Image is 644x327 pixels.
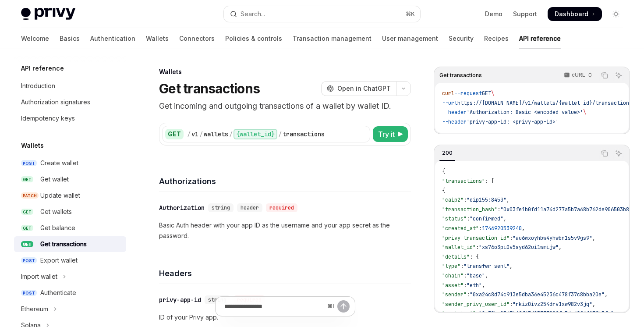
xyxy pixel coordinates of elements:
[21,97,90,107] div: Authorization signatures
[519,28,561,49] a: API reference
[467,196,506,203] span: "eip155:8453"
[592,301,595,308] span: ,
[464,272,467,279] span: :
[14,285,126,301] a: POSTAuthenticate
[60,28,80,49] a: Basics
[241,9,265,19] div: Search...
[382,28,438,49] a: User management
[442,206,497,213] span: "transaction_hash"
[510,235,513,242] span: :
[592,235,595,242] span: ,
[442,244,476,251] span: "wallet_id"
[442,109,467,116] span: --header
[467,272,485,279] span: "base"
[442,187,445,194] span: {
[21,209,33,215] span: GET
[442,235,510,242] span: "privy_transaction_id"
[266,203,297,212] div: required
[439,148,455,158] div: 200
[449,28,474,49] a: Security
[21,290,37,296] span: POST
[464,282,467,289] span: :
[234,129,277,139] div: {wallet_id}
[179,28,215,49] a: Connectors
[460,263,464,270] span: :
[187,130,191,139] div: /
[454,90,482,97] span: --request
[406,11,415,18] span: ⌘ K
[513,235,592,242] span: "au6wxoyhbw4yhwbn1s5v9gs9"
[510,263,513,270] span: ,
[442,196,464,203] span: "caip2"
[21,271,57,282] div: Import wallet
[14,301,126,317] button: Toggle Ethereum section
[442,310,476,317] span: "recipient"
[21,304,48,314] div: Ethereum
[613,148,624,159] button: Ask AI
[159,220,411,241] p: Basic Auth header with your app ID as the username and your app secret as the password.
[14,171,126,187] a: GETGet wallet
[442,291,467,298] span: "sender"
[442,90,454,97] span: curl
[548,7,602,21] a: Dashboard
[21,241,33,248] span: GET
[40,255,78,266] div: Export wallet
[464,196,467,203] span: :
[467,215,470,222] span: :
[159,68,411,76] div: Wallets
[442,263,460,270] span: "type"
[442,272,464,279] span: "chain"
[510,301,513,308] span: :
[283,130,325,139] div: transactions
[14,204,126,220] a: GETGet wallets
[442,178,485,185] span: "transactions"
[321,81,396,96] button: Open in ChatGPT
[599,70,610,81] button: Copy the contents from the code block
[40,174,69,185] div: Get wallet
[503,215,506,222] span: ,
[21,160,37,167] span: POST
[14,236,126,252] a: GETGet transactions
[21,81,55,91] div: Introduction
[159,203,205,212] div: Authorization
[229,130,233,139] div: /
[559,244,562,251] span: ,
[40,239,87,249] div: Get transactions
[484,28,509,49] a: Recipes
[482,225,522,232] span: 1746920539240
[467,109,583,116] span: 'Authorization: Basic <encoded-value>'
[464,263,510,270] span: "transfer_sent"
[21,113,75,124] div: Idempotency keys
[165,129,184,139] div: GET
[491,90,494,97] span: \
[470,291,605,298] span: "0xa24c8d74c913e5dba36e45236c478f37c8bba20e"
[14,269,126,284] button: Toggle Import wallet section
[613,70,624,81] button: Ask AI
[470,253,479,260] span: : {
[241,204,259,211] span: header
[40,190,80,201] div: Update wallet
[442,225,479,232] span: "created_at"
[485,10,502,18] a: Demo
[583,109,586,116] span: \
[191,130,198,139] div: v1
[293,28,372,49] a: Transaction management
[467,291,470,298] span: :
[485,272,488,279] span: ,
[225,28,282,49] a: Policies & controls
[442,215,467,222] span: "status"
[497,206,500,213] span: :
[470,215,503,222] span: "confirmed"
[40,206,72,217] div: Get wallets
[599,148,610,159] button: Copy the contents from the code block
[506,196,510,203] span: ,
[21,140,44,151] h5: Wallets
[40,288,76,298] div: Authenticate
[485,178,494,185] span: : [
[278,130,282,139] div: /
[572,71,585,78] p: cURL
[614,310,617,317] span: ,
[337,300,350,313] button: Send message
[224,6,420,22] button: Open search
[146,28,169,49] a: Wallets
